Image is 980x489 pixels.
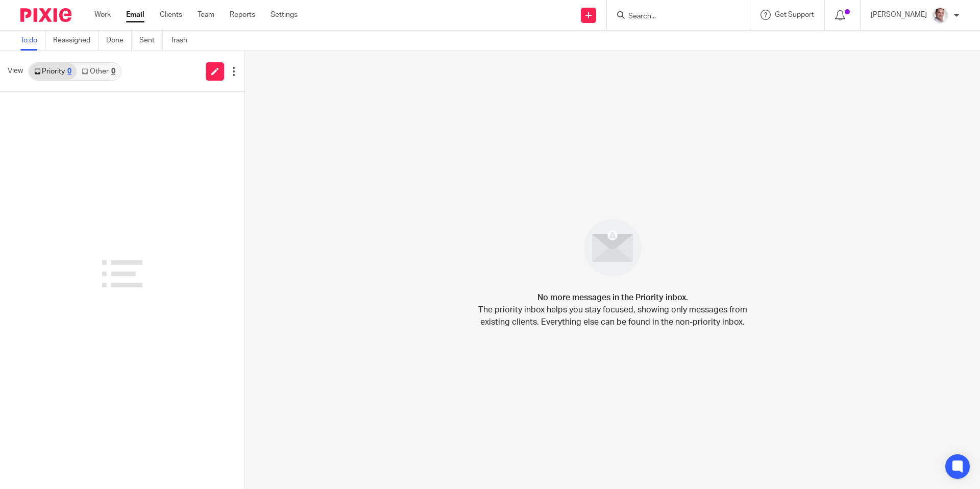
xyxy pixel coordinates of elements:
img: Pixie [20,8,71,22]
span: Get Support [775,11,814,18]
a: Other0 [77,63,120,80]
a: Reports [230,10,255,20]
a: Reassigned [53,31,99,51]
a: Settings [271,10,298,20]
a: Trash [170,31,195,51]
a: Sent [139,31,163,51]
a: Priority0 [29,63,77,80]
a: Clients [160,10,182,20]
h4: No more messages in the Priority inbox. [537,291,688,304]
p: The priority inbox helps you stay focused, showing only messages from existing clients. Everythin... [477,304,748,328]
div: 0 [67,68,71,75]
input: Search [627,12,719,21]
p: [PERSON_NAME] [871,10,927,20]
div: 0 [111,68,115,75]
a: Done [106,31,132,51]
a: Work [94,10,111,20]
a: Team [198,10,214,20]
img: Munro%20Partners-3202.jpg [932,7,948,23]
a: To do [20,31,45,51]
span: View [8,66,23,77]
a: Email [126,10,144,20]
img: image [577,212,648,283]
